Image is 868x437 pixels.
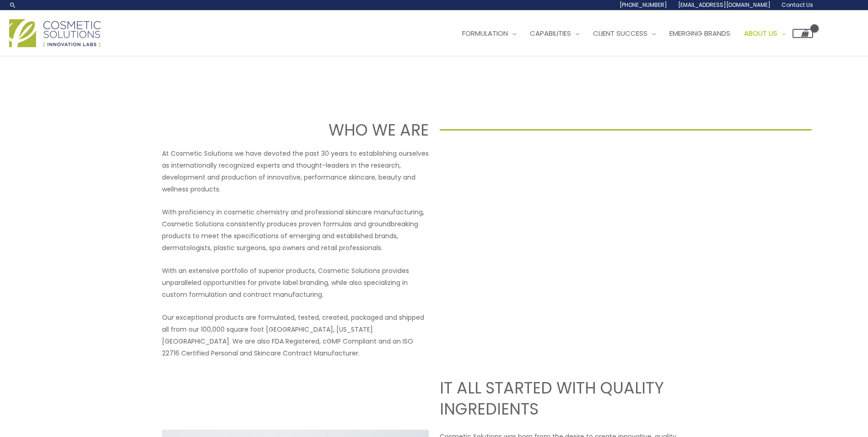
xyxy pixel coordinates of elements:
[440,147,706,298] iframe: Get to know Cosmetic Solutions Private Label Skin Care
[162,311,429,359] p: Our exceptional products are formulated, tested, created, packaged and shipped all from our 100,0...
[669,28,730,38] span: Emerging Brands
[162,206,429,254] p: With proficiency in cosmetic chemistry and professional skincare manufacturing, Cosmetic Solution...
[523,20,586,47] a: Capabilities
[162,147,429,195] p: At Cosmetic Solutions we have devoted the past 30 years to establishing ourselves as internationa...
[793,29,813,38] a: View Shopping Cart, empty
[462,28,508,38] span: Formulation
[663,20,737,47] a: Emerging Brands
[586,20,663,47] a: Client Success
[744,28,777,38] span: About Us
[737,20,793,47] a: About Us
[448,20,813,47] nav: Site Navigation
[9,1,16,9] a: Search icon link
[678,1,771,9] span: [EMAIL_ADDRESS][DOMAIN_NAME]
[440,377,706,419] h2: IT ALL STARTED WITH QUALITY INGREDIENTS
[162,265,429,300] p: With an extensive portfolio of superior products, Cosmetic Solutions provides unparalleled opport...
[455,20,523,47] a: Formulation
[620,1,667,9] span: [PHONE_NUMBER]
[56,119,428,141] h1: WHO WE ARE
[530,28,571,38] span: Capabilities
[9,19,101,47] img: Cosmetic Solutions Logo
[593,28,647,38] span: Client Success
[782,1,813,9] span: Contact Us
